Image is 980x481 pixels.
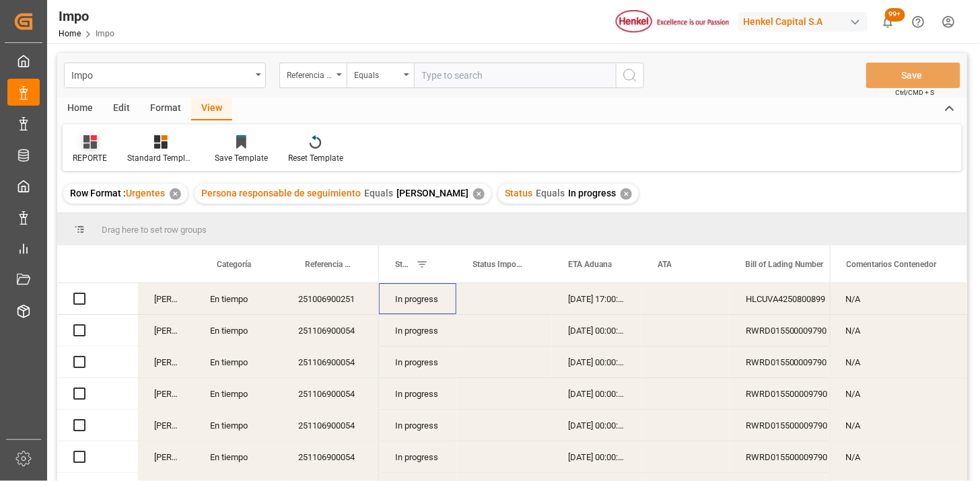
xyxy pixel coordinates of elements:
[552,441,641,472] div: [DATE] 00:00:00
[194,346,282,377] div: En tiempo
[903,7,934,37] button: Help Center
[191,98,232,120] div: View
[138,283,194,314] div: [PERSON_NAME]
[73,152,107,164] div: REPORTE
[746,260,824,269] span: Bill of Lading Number
[103,98,140,120] div: Edit
[830,378,967,410] div: Press SPACE to select this row.
[396,188,468,198] span: [PERSON_NAME]
[730,378,864,409] div: RWRD015500009790
[830,378,967,409] div: N/A
[473,260,524,269] span: Status Importación
[215,152,268,164] div: Save Template
[170,188,181,200] div: ✕
[138,378,194,409] div: [PERSON_NAME]
[57,315,379,346] div: Press SPACE to select this row.
[282,378,379,409] div: 251106900054
[57,378,379,410] div: Press SPACE to select this row.
[194,410,282,441] div: En tiempo
[473,188,485,200] div: ✕
[379,283,456,314] div: In progress
[379,410,456,441] div: In progress
[830,441,967,473] div: Press SPACE to select this row.
[552,315,641,346] div: [DATE] 00:00:00
[866,63,960,88] button: Save
[282,346,379,377] div: 251106900054
[730,410,864,441] div: RWRD015500009790
[194,315,282,346] div: En tiempo
[830,283,967,314] div: N/A
[59,29,81,38] a: Home
[64,63,266,88] button: open menu
[138,315,194,346] div: [PERSON_NAME]
[138,410,194,441] div: [PERSON_NAME]
[552,378,641,409] div: [DATE] 00:00:00
[194,378,282,409] div: En tiempo
[830,410,967,441] div: Press SPACE to select this row.
[282,441,379,472] div: 251106900054
[287,66,332,81] div: Referencia Leschaco
[279,63,347,88] button: open menu
[57,283,379,315] div: Press SPACE to select this row.
[127,152,195,164] div: Standard Templates
[194,283,282,314] div: En tiempo
[282,410,379,441] div: 251106900054
[536,188,565,198] span: Equals
[830,410,967,441] div: N/A
[354,66,400,81] div: Equals
[282,283,379,314] div: 251006900251
[616,10,729,34] img: Henkel%20logo.jpg_1689854090.jpg
[395,260,411,269] span: Status
[379,441,456,472] div: In progress
[57,346,379,378] div: Press SPACE to select this row.
[138,346,194,377] div: [PERSON_NAME]
[70,188,126,198] span: Row Format :
[138,441,194,472] div: [PERSON_NAME]
[730,283,864,314] div: HLCUVA4250800899
[57,98,103,120] div: Home
[379,346,456,377] div: In progress
[282,315,379,346] div: 251106900054
[885,8,905,22] span: 99+
[379,378,456,409] div: In progress
[830,346,967,377] div: N/A
[414,63,616,88] input: Type to search
[305,260,351,269] span: Referencia Leschaco
[57,410,379,441] div: Press SPACE to select this row.
[621,188,632,200] div: ✕
[616,63,644,88] button: search button
[71,66,251,83] div: Impo
[658,260,672,269] span: ATA
[552,410,641,441] div: [DATE] 00:00:00
[830,346,967,378] div: Press SPACE to select this row.
[873,7,903,37] button: show 100 new notifications
[217,260,251,269] span: Categoría
[102,225,207,235] span: Drag here to set row groups
[568,188,616,198] span: In progress
[830,315,967,346] div: N/A
[364,188,393,198] span: Equals
[730,315,864,346] div: RWRD015500009790
[568,260,612,269] span: ETA Aduana
[57,441,379,473] div: Press SPACE to select this row.
[847,260,937,269] span: Comentarios Contenedor
[738,12,868,32] div: Henkel Capital S.A
[379,315,456,346] div: In progress
[140,98,191,120] div: Format
[896,87,935,98] span: Ctrl/CMD + S
[505,188,532,198] span: Status
[738,9,873,34] button: Henkel Capital S.A
[830,283,967,315] div: Press SPACE to select this row.
[194,441,282,472] div: En tiempo
[288,152,343,164] div: Reset Template
[347,63,414,88] button: open menu
[830,315,967,346] div: Press SPACE to select this row.
[730,346,864,377] div: RWRD015500009790
[730,441,864,472] div: RWRD015500009790
[552,283,641,314] div: [DATE] 17:00:00
[830,441,967,472] div: N/A
[126,188,165,198] span: Urgentes
[552,346,641,377] div: [DATE] 00:00:00
[201,188,361,198] span: Persona responsable de seguimiento
[59,6,114,26] div: Impo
